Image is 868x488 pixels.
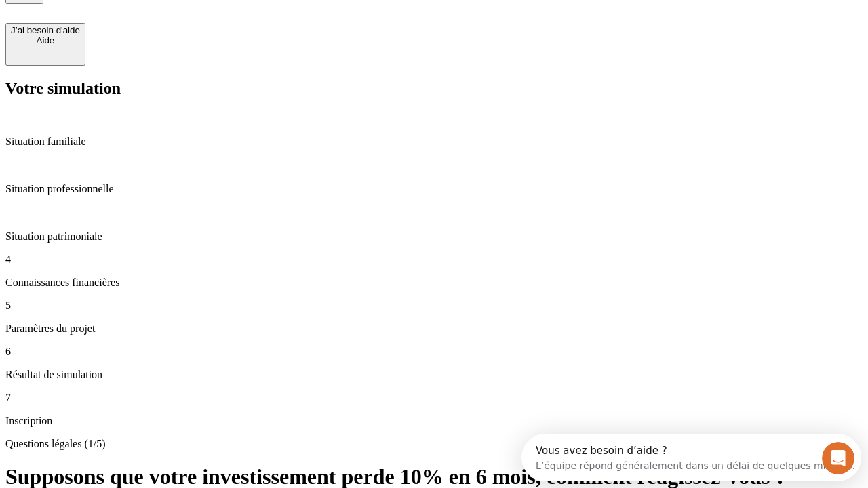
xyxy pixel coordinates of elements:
button: J’ai besoin d'aideAide [5,23,85,66]
p: Connaissances financières [5,277,863,289]
div: J’ai besoin d'aide [11,25,80,35]
p: Situation professionnelle [5,183,863,195]
p: Questions légales (1/5) [5,438,863,450]
p: 5 [5,300,863,312]
p: Paramètres du projet [5,323,863,335]
div: Ouvrir le Messenger Intercom [5,5,374,43]
p: Résultat de simulation [5,369,863,381]
p: Inscription [5,415,863,427]
p: 4 [5,253,863,266]
div: L’équipe répond généralement dans un délai de quelques minutes. [14,22,334,37]
p: 7 [5,392,863,404]
p: 6 [5,346,863,358]
h2: Votre simulation [5,79,863,98]
p: Situation familiale [5,136,863,148]
p: Situation patrimoniale [5,230,863,243]
iframe: Intercom live chat discovery launcher [521,434,861,481]
div: Aide [11,35,80,45]
iframe: Intercom live chat [822,442,854,474]
div: Vous avez besoin d’aide ? [14,12,334,22]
